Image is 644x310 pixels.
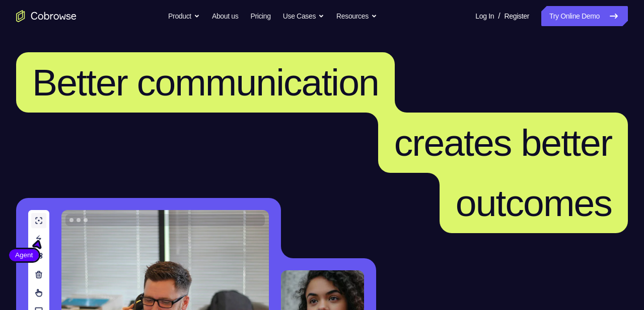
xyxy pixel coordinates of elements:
[394,122,612,164] span: creates better
[336,6,377,26] button: Resources
[456,182,612,224] span: outcomes
[541,6,628,26] a: Try Online Demo
[283,6,324,26] button: Use Cases
[475,6,494,26] a: Log In
[250,6,270,26] a: Pricing
[505,6,529,26] a: Register
[212,6,238,26] a: About us
[32,61,379,104] span: Better communication
[168,6,200,26] button: Product
[16,10,77,22] a: Go to the home page
[498,10,500,22] span: /
[9,250,39,260] span: Agent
